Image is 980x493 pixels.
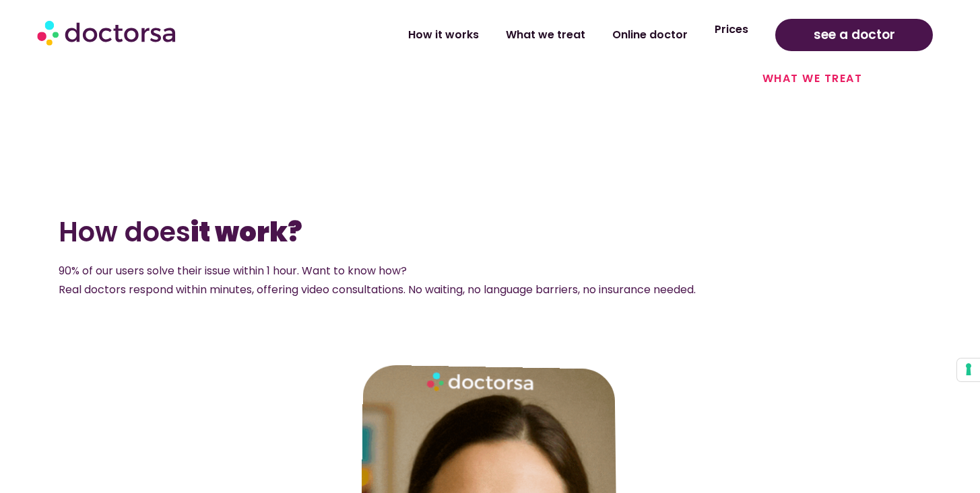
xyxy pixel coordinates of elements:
[259,20,762,50] nav: Menu
[59,216,921,248] h2: How does
[599,20,701,50] a: Online doctor
[59,263,696,297] span: 90% of our users solve their issue within 1 hour. Want to know how? Real doctors respond within m...
[492,20,599,50] a: What we treat
[395,20,492,50] a: How it works
[191,213,302,251] b: it work?
[775,19,934,51] a: see a doctor
[814,24,895,46] span: see a doctor
[701,14,762,45] a: Prices
[957,358,980,381] button: Your consent preferences for tracking technologies
[762,71,863,86] a: what we treat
